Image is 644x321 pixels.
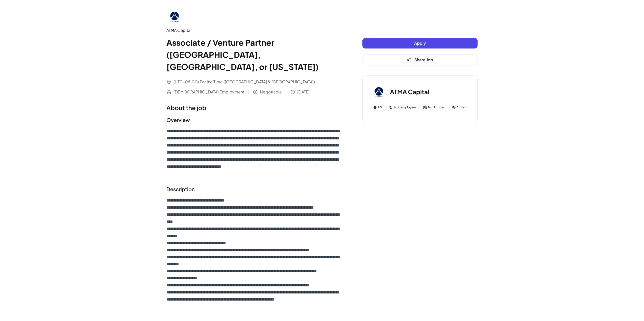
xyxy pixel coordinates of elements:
[450,104,468,111] div: Other
[414,40,426,46] span: Apply
[166,103,342,112] h1: About the job
[166,8,183,24] img: AT
[166,36,342,73] h1: Associate / Venture Partner ([GEOGRAPHIC_DATA], [GEOGRAPHIC_DATA], or [US_STATE])
[371,84,387,100] img: AT
[166,185,342,193] h2: Description
[390,87,429,96] h3: ATMA Capital
[362,38,478,48] button: Apply
[260,89,282,95] span: Negotiable
[166,116,342,124] h2: Overview
[174,89,244,95] span: [DEMOGRAPHIC_DATA] Employment
[421,104,448,111] div: Not Funded
[174,79,315,85] span: (UTC-08:00) Pacific Time ([GEOGRAPHIC_DATA] & [GEOGRAPHIC_DATA])
[166,27,342,33] div: ATMA Capital
[386,104,419,111] div: 1-50 employees
[297,89,310,95] span: [DATE]
[362,55,478,65] button: Share Job
[371,104,384,111] div: US
[414,57,433,62] span: Share Job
